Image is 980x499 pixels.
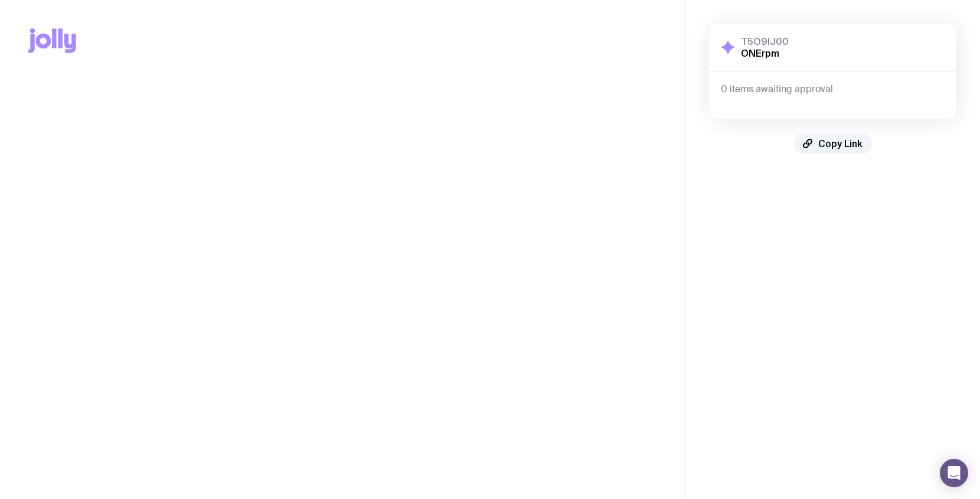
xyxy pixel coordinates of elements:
[818,138,863,149] span: Copy Link
[741,35,789,47] h3: T5O9IJ00
[940,459,968,487] div: Open Intercom Messenger
[793,133,872,154] button: Copy Link
[721,83,945,95] h4: 0 items awaiting approval
[741,47,789,59] h2: ONErpm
